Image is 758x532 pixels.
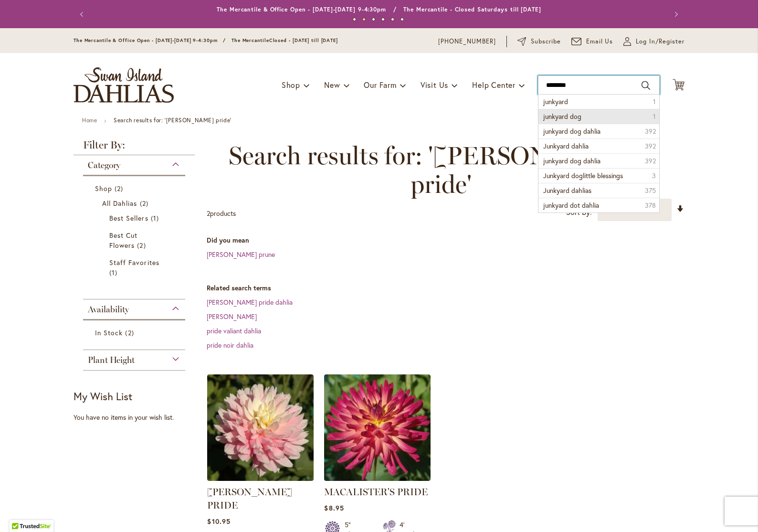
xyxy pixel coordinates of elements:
[543,112,581,121] span: junkyard dog
[543,201,599,210] span: junkyard dot dahlia
[517,37,561,46] a: Subscribe
[95,183,176,193] a: Shop
[324,80,340,90] span: New
[665,5,684,24] button: Next
[140,198,151,208] span: 2
[74,140,195,155] strong: Filter By:
[642,78,650,93] button: Search
[472,80,516,90] span: Help Center
[636,37,684,46] span: Log In/Register
[623,37,684,46] a: Log In/Register
[543,186,591,195] span: Junkyard dahlias
[207,209,210,218] span: 2
[151,213,161,223] span: 1
[653,97,656,106] span: 1
[88,355,135,365] span: Plant Height
[207,326,261,335] a: pride valiant dahlia
[543,171,623,180] span: Junkyard doglittle blessings
[74,5,93,24] button: Previous
[438,37,496,46] a: [PHONE_NUMBER]
[82,117,97,124] a: Home
[207,283,684,293] dt: Related search terms
[109,213,161,223] a: Best Sellers
[207,474,314,483] a: CHILSON'S PRIDE
[207,250,275,259] a: [PERSON_NAME] prune
[102,198,168,208] a: All Dahlias
[207,374,314,481] img: CHILSON'S PRIDE
[109,213,148,223] span: Best Sellers
[74,67,174,103] a: store logo
[543,141,589,150] span: Junkyard dahlia
[586,37,613,46] span: Email Us
[217,6,541,13] a: The Mercantile & Office Open - [DATE]-[DATE] 9-4:30pm / The Mercantile - Closed Saturdays till [D...
[102,199,137,208] span: All Dahlias
[543,156,600,165] span: junkyard dog dahlia
[95,184,112,193] span: Shop
[645,186,656,195] span: 375
[653,112,656,121] span: 1
[571,37,613,46] a: Email Us
[645,156,656,166] span: 392
[421,80,448,90] span: Visit Us
[109,258,159,267] span: Staff Favorites
[324,474,431,483] a: MACALISTER'S PRIDE
[137,240,148,250] span: 2
[353,18,356,21] button: 1 of 6
[109,257,161,277] a: Staff Favorites
[125,328,136,338] span: 2
[543,97,568,106] span: junkyard
[269,37,338,43] span: Closed - [DATE] till [DATE]
[531,37,561,46] span: Subscribe
[400,18,404,21] button: 6 of 6
[324,374,431,481] img: MACALISTER'S PRIDE
[74,389,132,403] strong: My Wish List
[645,127,656,136] span: 392
[652,171,656,181] span: 3
[207,206,236,221] p: products
[324,486,428,498] a: MACALISTER'S PRIDE
[543,127,600,136] span: junkyard dog dahlia
[109,230,161,250] a: Best Cut Flowers
[207,340,253,350] a: pride noir dahlia
[109,231,137,250] span: Best Cut Flowers
[324,503,344,512] span: $8.95
[114,117,232,124] strong: Search results for: '[PERSON_NAME] pride'
[95,328,176,338] a: In Stock 2
[88,160,120,170] span: Category
[282,80,300,90] span: Shop
[381,18,385,21] button: 4 of 6
[362,18,366,21] button: 2 of 6
[7,498,34,525] iframe: Launch Accessibility Center
[207,235,684,245] dt: Did you mean
[74,37,269,43] span: The Mercantile & Office Open - [DATE]-[DATE] 9-4:30pm / The Mercantile
[207,486,292,511] a: [PERSON_NAME] PRIDE
[115,183,126,193] span: 2
[207,298,293,307] a: [PERSON_NAME] pride dahlia
[364,80,396,90] span: Our Farm
[95,328,123,337] span: In Stock
[207,141,675,199] span: Search results for: '[PERSON_NAME] pride'
[88,304,129,315] span: Availability
[109,267,120,277] span: 1
[391,18,394,21] button: 5 of 6
[645,201,656,210] span: 378
[372,18,375,21] button: 3 of 6
[74,413,201,422] div: You have no items in your wish list.
[645,141,656,151] span: 392
[207,312,257,321] a: [PERSON_NAME]
[207,517,230,526] span: $10.95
